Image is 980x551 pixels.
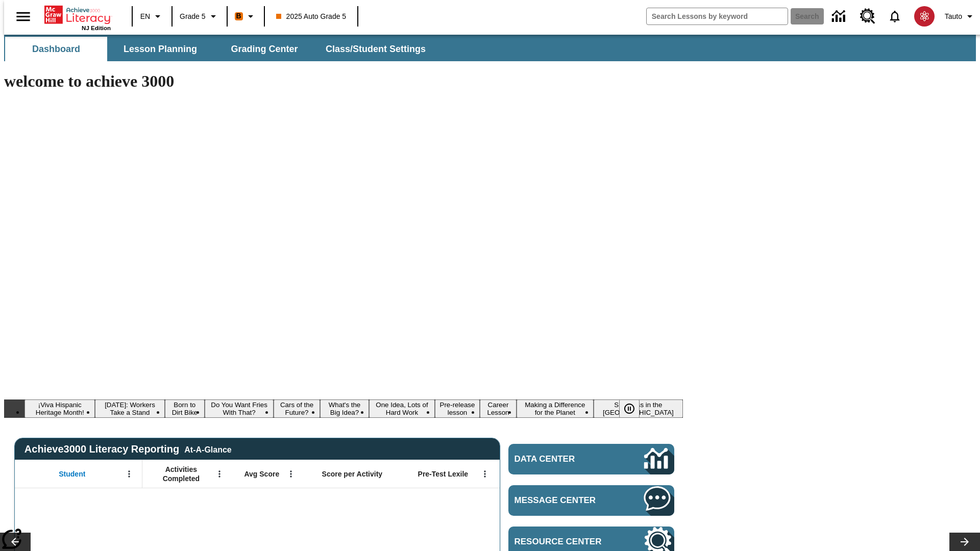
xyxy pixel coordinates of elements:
[418,469,469,479] span: Pre-Test Lexile
[82,25,111,31] span: NJ Edition
[949,533,980,551] button: Lesson carousel, Next
[213,37,315,61] button: Grading Center
[941,7,980,26] button: Profile/Settings
[44,5,111,25] a: Home
[854,3,881,30] a: Resource Center, Will open in new tab
[517,399,594,418] button: Slide 10 Making a Difference for the Planet
[4,35,976,61] div: SubNavbar
[124,43,197,55] span: Lesson Planning
[136,7,168,26] button: Language: EN, Select a language
[44,4,111,31] div: Home
[184,443,231,455] div: At-A-Glance
[212,466,227,482] button: Open Menu
[508,485,674,516] a: Message Center
[32,43,80,55] span: Dashboard
[914,6,935,27] img: avatar image
[514,537,614,547] span: Resource Center
[5,37,107,61] button: Dashboard
[435,399,480,418] button: Slide 8 Pre-release lesson
[322,469,383,479] span: Score per Activity
[945,11,962,22] span: Tauto
[59,469,85,479] span: Student
[619,399,650,418] div: Pause
[908,3,941,30] button: Select a new avatar
[180,11,206,22] span: Grade 5
[176,7,224,26] button: Grade: Grade 5, Select a grade
[109,37,211,61] button: Lesson Planning
[480,399,517,418] button: Slide 9 Career Lesson
[477,466,493,482] button: Open Menu
[508,444,674,474] a: Data Center
[231,43,298,55] span: Grading Center
[24,399,95,418] button: Slide 1 ¡Viva Hispanic Heritage Month!
[95,399,164,418] button: Slide 2 Labor Day: Workers Take a Stand
[205,399,274,418] button: Slide 4 Do You Want Fries With That?
[369,399,435,418] button: Slide 7 One Idea, Lots of Hard Work
[594,399,683,418] button: Slide 11 Sleepless in the Animal Kingdom
[320,399,369,418] button: Slide 6 What's the Big Idea?
[317,37,434,61] button: Class/Student Settings
[514,454,610,464] span: Data Center
[121,466,137,482] button: Open Menu
[8,2,38,32] button: Open side menu
[148,465,215,483] span: Activities Completed
[514,495,614,506] span: Message Center
[283,466,299,482] button: Open Menu
[826,3,854,31] a: Data Center
[236,10,241,22] span: B
[4,72,683,91] h1: welcome to achieve 3000
[276,11,347,22] span: 2025 Auto Grade 5
[881,3,908,30] a: Notifications
[274,399,320,418] button: Slide 5 Cars of the Future?
[24,443,232,455] span: Achieve3000 Literacy Reporting
[165,399,205,418] button: Slide 3 Born to Dirt Bike
[326,43,426,55] span: Class/Student Settings
[4,37,435,61] div: SubNavbar
[647,8,788,24] input: search field
[231,7,261,26] button: Boost Class color is orange. Change class color
[140,11,150,22] span: EN
[244,469,279,479] span: Avg Score
[619,399,640,418] button: Pause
